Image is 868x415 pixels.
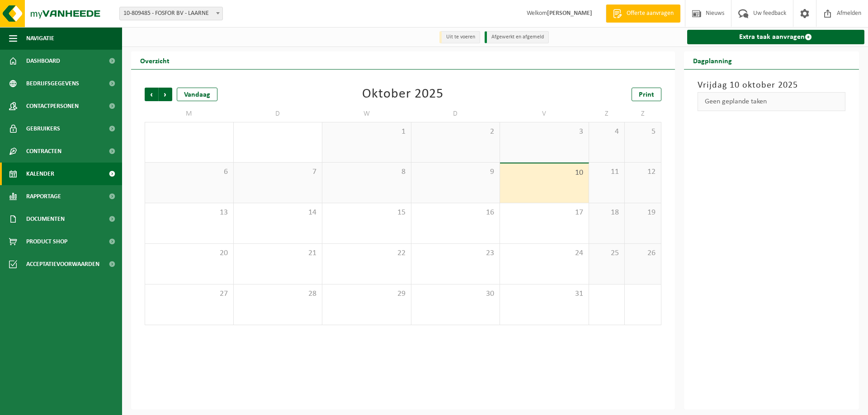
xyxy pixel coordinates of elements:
div: Oktober 2025 [362,88,443,101]
span: 17 [505,208,584,218]
span: 4 [594,127,620,137]
span: Dashboard [26,50,60,72]
span: 3 [505,127,584,137]
span: 27 [150,289,229,299]
span: Acceptatievoorwaarden [26,253,99,275]
span: Navigatie [26,27,54,50]
span: 30 [416,289,495,299]
a: Print [632,88,661,101]
span: Rapportage [26,185,61,208]
span: 10-809485 - FOSFOR BV - LAARNE [119,7,223,20]
span: Documenten [26,208,65,230]
span: 26 [629,248,656,258]
span: Product Shop [26,230,67,253]
span: 7 [238,167,318,177]
span: Gebruikers [26,117,60,140]
div: Geen geplande taken [698,92,846,111]
li: Afgewerkt en afgemeld [485,31,549,43]
span: 11 [594,167,620,177]
a: Extra taak aanvragen [687,30,865,44]
span: 14 [238,208,318,218]
span: 20 [150,248,229,258]
span: Offerte aanvragen [624,9,676,18]
li: Uit te voeren [439,31,480,43]
span: 12 [629,167,656,177]
span: 8 [327,167,406,177]
td: V [500,106,589,122]
strong: [PERSON_NAME] [547,10,592,17]
span: 5 [629,127,656,137]
span: 23 [416,248,495,258]
span: 22 [327,248,406,258]
span: 31 [505,289,584,299]
td: D [411,106,500,122]
span: 25 [594,248,620,258]
span: 1 [327,127,406,137]
span: 21 [238,248,318,258]
div: Vandaag [177,88,217,101]
h2: Dagplanning [684,51,741,69]
span: Vorige [145,88,158,101]
td: M [145,106,234,122]
td: Z [589,106,625,122]
a: Offerte aanvragen [606,5,680,23]
span: Print [639,91,654,98]
span: 9 [416,167,495,177]
span: 10 [505,168,584,178]
span: 16 [416,208,495,218]
td: Z [625,106,661,122]
span: Kalender [26,163,54,185]
span: 13 [150,208,229,218]
td: D [234,106,323,122]
span: 19 [629,208,656,218]
span: 6 [150,167,229,177]
span: 10-809485 - FOSFOR BV - LAARNE [120,7,222,20]
span: 29 [327,289,406,299]
span: 24 [505,248,584,258]
span: Volgende [159,88,172,101]
span: 15 [327,208,406,218]
span: Bedrijfsgegevens [26,72,79,95]
span: Contactpersonen [26,95,79,117]
h3: Vrijdag 10 oktober 2025 [698,79,846,92]
span: Contracten [26,140,61,163]
span: 28 [238,289,318,299]
span: 18 [594,208,620,218]
span: 2 [416,127,495,137]
h2: Overzicht [131,51,179,69]
td: W [322,106,411,122]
